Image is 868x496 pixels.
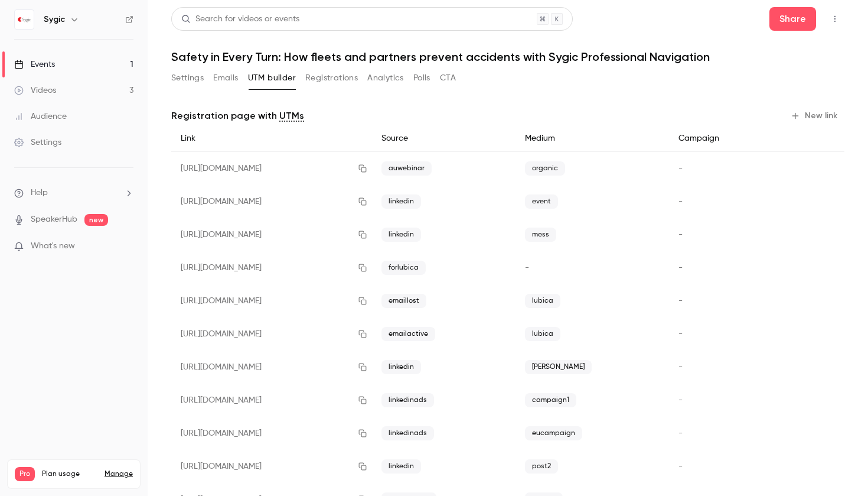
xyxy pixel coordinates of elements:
li: help-dropdown-opener [14,187,133,199]
a: Manage [105,469,133,479]
div: [URL][DOMAIN_NAME] [171,450,372,483]
span: - [678,197,683,206]
div: Source [372,125,515,152]
div: [URL][DOMAIN_NAME] [171,284,372,317]
h6: Sygic [44,14,65,25]
span: - [678,363,683,371]
span: auwebinar [381,161,432,176]
span: - [678,462,683,471]
span: linkedinads [381,426,434,440]
span: - [678,429,683,437]
span: linkedin [381,459,421,474]
span: - [678,164,683,173]
span: new [84,214,108,226]
div: [URL][DOMAIN_NAME] [171,351,372,384]
div: [URL][DOMAIN_NAME] [171,384,372,417]
span: - [525,264,529,272]
div: Link [171,125,372,152]
a: SpeakerHub [31,213,77,226]
a: UTMs [279,109,304,123]
span: linkedin [381,360,421,374]
div: [URL][DOMAIN_NAME] [171,417,372,450]
span: linkedin [381,228,421,242]
span: eucampaign [525,426,582,440]
div: Settings [14,137,61,148]
span: [PERSON_NAME] [525,360,592,374]
span: Pro [15,467,35,481]
h1: Safety in Every Turn: How fleets and partners prevent accidents with Sygic Professional Navigation [171,50,844,64]
span: emaillost [381,294,426,308]
span: campaign1 [525,393,576,407]
button: Polls [413,69,430,87]
button: Settings [171,69,204,87]
span: What's new [31,240,75,252]
img: Sygic [15,10,34,29]
span: Plan usage [42,469,97,479]
div: [URL][DOMAIN_NAME] [171,251,372,284]
span: post2 [525,459,558,474]
iframe: Noticeable Trigger [119,241,133,252]
div: [URL][DOMAIN_NAME] [171,185,372,218]
span: emailactive [381,327,435,341]
p: Registration page with [171,109,304,123]
div: [URL][DOMAIN_NAME] [171,218,372,251]
button: UTM builder [248,69,296,87]
button: Analytics [367,69,404,87]
div: Campaign [669,125,776,152]
button: CTA [440,69,456,87]
button: Emails [213,69,238,87]
span: mess [525,228,556,242]
span: organic [525,161,565,176]
span: - [678,231,683,239]
span: lubica [525,294,560,308]
span: linkedin [381,194,421,209]
div: Audience [14,111,67,122]
button: Registrations [305,69,358,87]
span: - [678,264,683,272]
div: [URL][DOMAIN_NAME] [171,317,372,351]
button: New link [786,106,844,125]
span: - [678,297,683,305]
span: event [525,194,558,209]
span: - [678,330,683,338]
span: - [678,396,683,404]
div: Medium [515,125,670,152]
div: Events [14,59,55,70]
button: Share [769,7,816,31]
div: Search for videos or events [181,13,299,25]
div: Videos [14,85,56,96]
span: Help [31,187,48,199]
div: [URL][DOMAIN_NAME] [171,152,372,186]
span: lubica [525,327,560,341]
span: forlubica [381,261,426,275]
span: linkedinads [381,393,434,407]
